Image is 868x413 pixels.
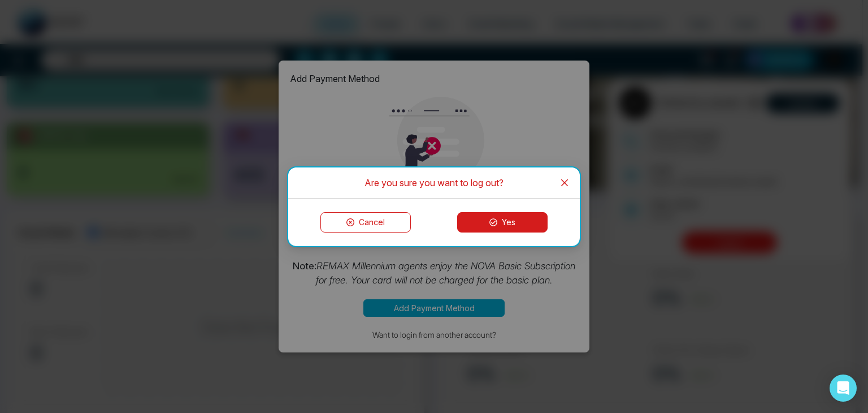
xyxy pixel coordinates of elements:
[830,375,857,402] div: Open Intercom Messenger
[560,178,569,187] span: close
[457,212,548,233] button: Yes
[302,177,566,189] div: Are you sure you want to log out?
[549,167,580,198] button: Close
[320,212,411,233] button: Cancel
